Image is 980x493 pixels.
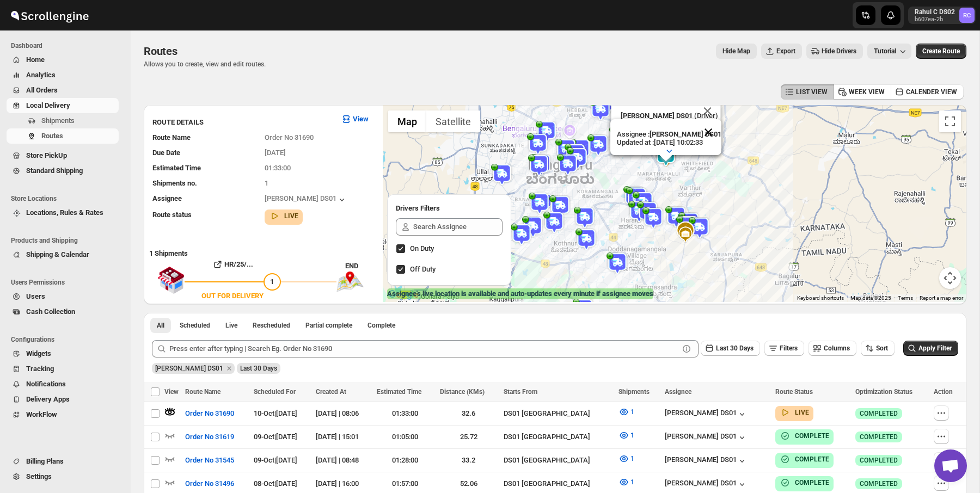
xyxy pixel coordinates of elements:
[780,407,809,418] button: LIVE
[775,388,813,396] span: Route Status
[9,2,90,29] img: ScrollEngine
[185,478,234,489] span: Order No 31496
[849,88,885,96] span: WEEK VIEW
[316,478,370,489] div: [DATE] | 16:00
[185,408,234,419] span: Order No 31690
[11,335,123,344] span: Configurations
[822,47,856,56] span: Hide Drivers
[440,432,497,442] div: 25.72
[164,388,179,396] span: View
[665,388,691,396] span: Assignee
[916,44,966,59] button: Create Route
[761,44,802,59] button: Export
[265,194,347,205] button: [PERSON_NAME] DS01
[860,456,898,465] span: COMPLETED
[179,475,241,492] button: Order No 31496
[808,341,856,356] button: Columns
[855,388,912,396] span: Optimization Status
[144,244,188,257] b: 1 Shipments
[26,167,83,175] span: Standard Shipping
[867,44,911,59] button: Tutorial
[185,432,234,442] span: Order No 31619
[336,272,364,292] img: trip_end.png
[240,365,277,372] span: Last 30 Days
[377,388,421,396] span: Estimated Time
[694,98,720,124] button: Close
[860,433,898,441] span: COMPLETED
[796,88,828,96] span: LIST VIEW
[316,408,370,419] div: [DATE] | 08:06
[7,377,119,392] button: Notifications
[26,307,75,316] span: Cash Collection
[26,56,45,64] span: Home
[26,250,89,258] span: Shipping & Calendar
[26,208,103,217] span: Locations, Rules & Rates
[144,45,177,58] span: Routes
[152,194,182,202] span: Assignee
[179,405,241,422] button: Order No 31690
[504,432,612,442] div: DS01 [GEOGRAPHIC_DATA]
[665,479,748,490] div: [PERSON_NAME] DS01
[860,479,898,488] span: COMPLETED
[152,211,192,219] span: Route status
[776,47,795,56] span: Export
[824,344,850,352] span: Columns
[388,110,426,132] button: Show street map
[150,318,171,333] button: All routes
[179,452,241,469] button: Order No 31545
[876,344,888,352] span: Sort
[716,344,754,352] span: Last 30 Days
[780,430,829,441] button: COMPLETE
[906,88,957,96] span: CALENDER VIEW
[152,117,332,128] h3: ROUTE DETAILS
[269,211,298,221] button: LIVE
[665,409,748,420] div: [PERSON_NAME] DS01
[254,409,297,417] span: 10-Oct | [DATE]
[377,455,433,466] div: 01:28:00
[7,128,119,144] button: Routes
[152,149,180,157] span: Due Date
[26,71,56,79] span: Analytics
[426,110,480,132] button: Show satellite imagery
[180,321,210,330] span: Scheduled
[26,457,64,465] span: Billing Plans
[265,164,291,172] span: 01:33:00
[157,321,164,330] span: All
[504,478,612,489] div: DS01 [GEOGRAPHIC_DATA]
[665,432,748,443] div: [PERSON_NAME] DS01
[155,365,223,372] span: Siraj Uddin DS01
[254,433,297,441] span: 09-Oct | [DATE]
[918,344,952,352] span: Apply Filter
[26,472,52,480] span: Settings
[253,321,290,330] span: Rescheduled
[224,363,234,373] button: Remove Siraj Uddin DS01
[413,218,503,236] input: Search Assignee
[265,133,314,141] span: Order No 31690
[701,341,760,356] button: Last 30 Days
[7,113,119,128] button: Shipments
[797,294,844,302] button: Keyboard shortcuts
[665,455,748,466] div: [PERSON_NAME] DS01
[179,428,241,446] button: Order No 31619
[764,341,804,356] button: Filters
[144,60,266,69] p: Allows you to create, view and edit routes.
[7,289,119,304] button: Users
[157,259,185,301] img: shop.svg
[224,260,253,268] b: HR/25/...
[385,288,421,302] img: Google
[26,101,70,109] span: Local Delivery
[316,455,370,466] div: [DATE] | 08:48
[620,112,718,120] p: (Driver)
[850,295,891,301] span: Map data ©2025
[11,278,123,287] span: Users Permissions
[440,455,497,466] div: 33.2
[504,388,537,396] span: Starts From
[410,265,436,273] span: Off Duty
[7,205,119,220] button: Locations, Rules & Rates
[185,388,220,396] span: Route Name
[26,86,58,94] span: All Orders
[440,478,497,489] div: 52.06
[7,247,119,262] button: Shipping & Calendar
[861,341,895,356] button: Sort
[656,145,677,167] div: 1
